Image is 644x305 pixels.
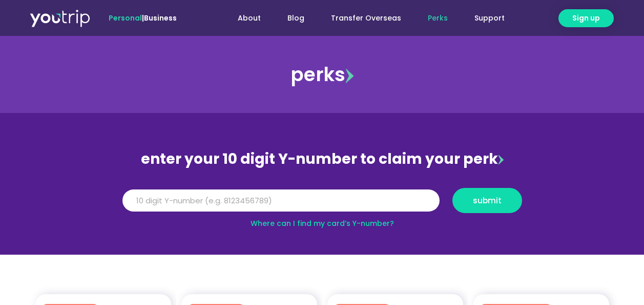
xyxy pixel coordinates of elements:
a: About [224,9,274,28]
button: submit [452,188,522,213]
span: Personal [109,13,142,23]
input: 10 digit Y-number (e.g. 8123456789) [122,189,440,212]
span: submit [473,197,502,204]
form: Y Number [122,188,522,221]
a: Sign up [558,9,614,27]
span: | [109,13,177,23]
a: Transfer Overseas [318,9,414,28]
a: Perks [414,9,461,28]
nav: Menu [204,9,518,28]
span: Sign up [572,13,600,24]
a: Where can I find my card’s Y-number? [251,218,394,228]
a: Blog [274,9,318,28]
a: Business [144,13,177,23]
div: enter your 10 digit Y-number to claim your perk [117,146,527,173]
a: Support [461,9,518,28]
